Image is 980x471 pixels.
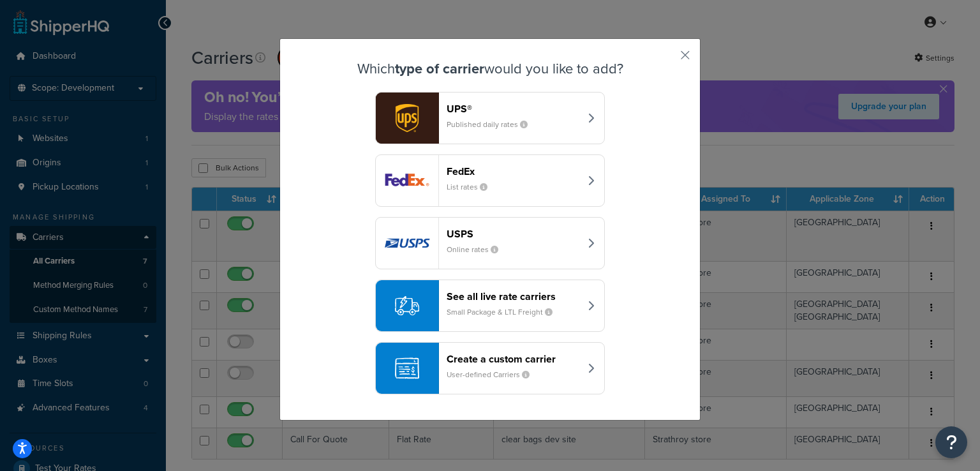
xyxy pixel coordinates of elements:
header: USPS [447,228,580,240]
small: List rates [447,181,498,193]
strong: type of carrier [395,58,484,79]
img: icon-carrier-liverate-becf4550.svg [395,294,419,318]
h3: Which would you like to add? [312,61,668,77]
button: fedEx logoFedExList rates [375,154,605,207]
button: Open Resource Center [935,426,967,458]
small: Small Package & LTL Freight [447,306,563,318]
header: FedEx [447,165,580,177]
small: Online rates [447,244,509,255]
img: ups logo [376,93,438,144]
button: See all live rate carriersSmall Package & LTL Freight [375,280,605,332]
small: Published daily rates [447,119,538,130]
header: Create a custom carrier [447,353,580,365]
img: icon-carrier-custom-c93b8a24.svg [395,356,419,380]
header: UPS® [447,103,580,115]
img: usps logo [376,218,438,269]
header: See all live rate carriers [447,290,580,303]
button: ups logoUPS®Published daily rates [375,92,605,144]
img: fedEx logo [376,155,438,206]
button: Create a custom carrierUser-defined Carriers [375,342,605,394]
button: usps logoUSPSOnline rates [375,217,605,269]
small: User-defined Carriers [447,369,540,380]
